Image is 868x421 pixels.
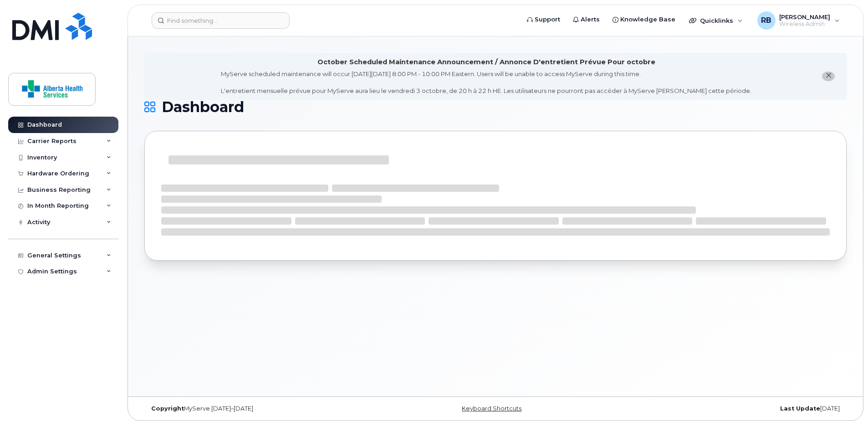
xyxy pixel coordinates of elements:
div: October Scheduled Maintenance Announcement / Annonce D'entretient Prévue Pour octobre [317,57,655,67]
span: Dashboard [162,100,244,114]
div: MyServe [DATE]–[DATE] [144,405,378,412]
div: [DATE] [613,405,847,412]
button: close notification [822,72,835,81]
strong: Copyright [151,405,184,412]
div: MyServe scheduled maintenance will occur [DATE][DATE] 8:00 PM - 10:00 PM Eastern. Users will be u... [221,70,751,95]
a: Keyboard Shortcuts [462,405,521,412]
strong: Last Update [780,405,820,412]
